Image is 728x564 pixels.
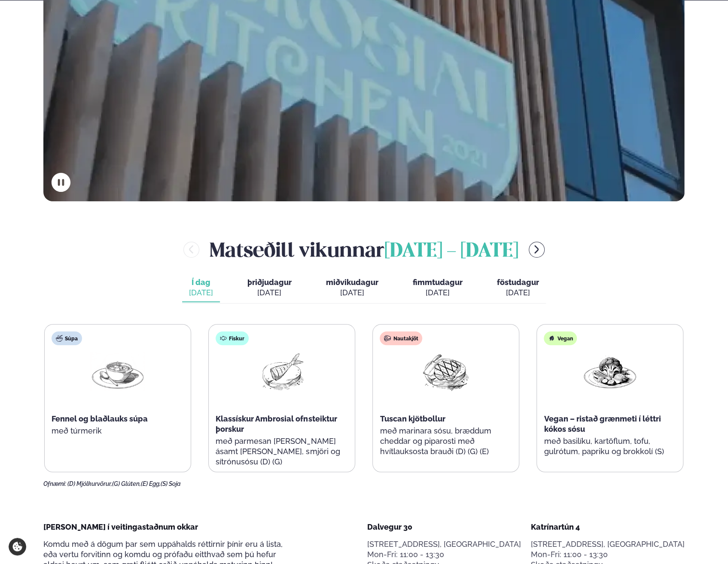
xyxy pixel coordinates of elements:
div: [DATE] [413,288,463,298]
img: Vegan.svg [548,335,555,342]
div: Mon-Fri: 11:00 - 13:30 [367,549,521,560]
p: [STREET_ADDRESS], [GEOGRAPHIC_DATA] [531,539,685,549]
button: menu-btn-right [529,242,545,258]
div: Mon-Fri: 11:00 - 13:30 [531,549,685,560]
span: miðvikudagur [326,278,378,287]
p: með basilíku, kartöflum, tofu, gulrótum, papriku og brokkolí (S) [544,436,676,457]
span: fimmtudagur [413,278,463,287]
div: [DATE] [189,288,213,298]
button: föstudagur [DATE] [490,274,546,302]
img: soup.svg [56,335,63,342]
div: [DATE] [326,288,378,298]
img: beef.svg [384,335,391,342]
img: fish.svg [220,335,227,342]
p: með parmesan [PERSON_NAME] ásamt [PERSON_NAME], smjöri og sítrónusósu (D) (G) [216,436,348,467]
img: Vegan.png [582,352,637,392]
p: [STREET_ADDRESS], [GEOGRAPHIC_DATA] [367,539,521,549]
span: [PERSON_NAME] í veitingastaðnum okkar [43,522,198,531]
div: Katrínartún 4 [531,522,685,532]
img: Soup.png [90,352,145,392]
button: menu-btn-left [183,242,199,258]
div: Vegan [544,331,577,345]
span: (D) Mjólkurvörur, [67,480,112,487]
span: (S) Soja [161,480,181,487]
span: þriðjudagur [247,278,292,287]
button: þriðjudagur [DATE] [241,274,299,302]
p: með marinara sósu, bræddum cheddar og piparosti með hvítlauksosta brauði (D) (G) (E) [380,426,512,457]
img: Beef-Meat.png [418,352,473,392]
div: Dalvegur 30 [367,522,521,532]
img: Fish.png [254,352,309,392]
button: fimmtudagur [DATE] [406,274,469,302]
div: Fiskur [216,331,249,345]
span: Í dag [189,277,213,288]
span: [DATE] - [DATE] [384,242,518,261]
span: Tuscan kjötbollur [380,414,445,423]
span: (E) Egg, [141,480,161,487]
p: með túrmerik [52,426,184,436]
div: Nautakjöt [380,331,422,345]
button: Í dag [DATE] [182,274,220,302]
div: Súpa [52,331,82,345]
button: miðvikudagur [DATE] [319,274,385,302]
span: Ofnæmi: [43,480,66,487]
a: Cookie settings [9,538,26,555]
span: Fennel og blaðlauks súpa [52,414,148,423]
div: [DATE] [497,288,539,298]
div: [DATE] [247,288,292,298]
span: Vegan – ristað grænmeti í léttri kókos sósu [544,414,661,434]
span: Klassískur Ambrosial ofnsteiktur þorskur [216,414,337,434]
h2: Matseðill vikunnar [210,236,518,264]
span: (G) Glúten, [112,480,141,487]
span: föstudagur [497,278,539,287]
